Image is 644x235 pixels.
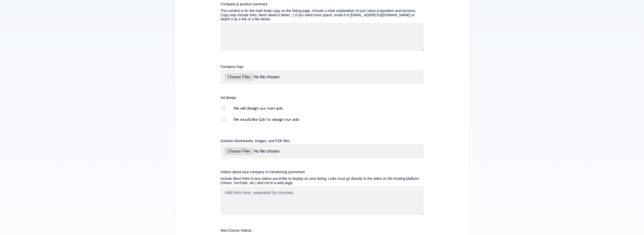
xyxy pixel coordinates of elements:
span: Ad design [221,96,236,100]
span: Videos about your company or introducing yourselves [221,170,305,174]
span: Solution Worksheets, images, and PDF files [221,139,290,143]
span: We would like Q4i to design our ads [221,116,299,127]
legend: Include direct links to any videos you'd like to display on your listing. Links must go directly ... [221,175,424,186]
legend: This content is for the main body copy on the listing page. Include a clear explanation of your v... [221,7,424,23]
span: Company & product summary [221,2,268,6]
span: Company logo [221,65,243,69]
span: We will design our own ads [221,105,283,116]
span: Mini-Course Videos [221,228,252,232]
